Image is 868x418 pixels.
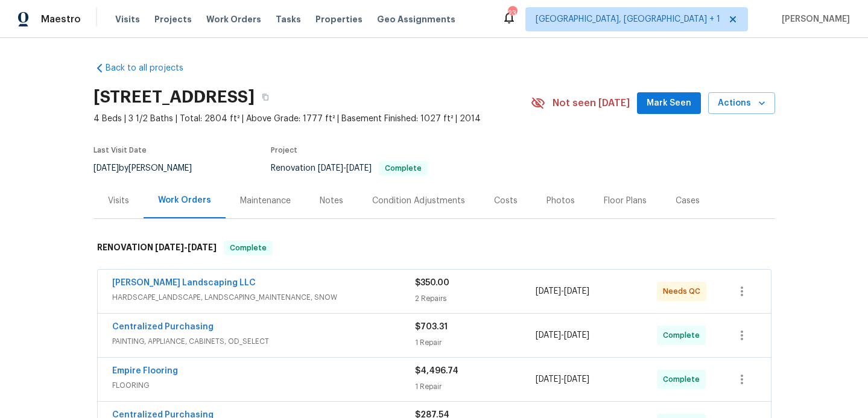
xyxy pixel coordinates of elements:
span: Work Orders [206,13,261,25]
div: Costs [494,195,518,207]
span: [DATE] [564,375,589,384]
span: Complete [380,165,426,172]
span: [GEOGRAPHIC_DATA], [GEOGRAPHIC_DATA] + 1 [536,13,720,25]
span: Visits [115,13,140,25]
span: Complete [225,242,271,254]
span: Actions [718,96,765,111]
div: Floor Plans [604,195,647,207]
span: Tasks [276,15,301,24]
span: [PERSON_NAME] [777,13,850,25]
span: - [318,164,372,173]
span: Complete [663,329,705,341]
span: Renovation [271,164,428,173]
span: [DATE] [318,164,343,173]
div: by [PERSON_NAME] [93,161,206,176]
span: HARDSCAPE_LANDSCAPE, LANDSCAPING_MAINTENANCE, SNOW [112,291,415,303]
span: Projects [154,13,192,25]
span: Maestro [41,13,81,25]
div: Notes [320,195,343,207]
div: 1 Repair [415,381,536,393]
span: Properties [315,13,363,25]
div: Cases [676,195,700,207]
button: Mark Seen [637,92,701,115]
h2: [STREET_ADDRESS] [93,91,255,103]
div: Work Orders [158,194,211,206]
div: Photos [546,195,575,207]
span: $350.00 [415,279,449,287]
span: $703.31 [415,323,448,331]
span: [DATE] [564,331,589,340]
span: [DATE] [346,164,372,173]
div: Visits [108,195,129,207]
span: Complete [663,373,705,385]
div: RENOVATION [DATE]-[DATE]Complete [93,229,775,267]
span: [DATE] [536,331,561,340]
a: [PERSON_NAME] Landscaping LLC [112,279,256,287]
span: PAINTING, APPLIANCE, CABINETS, OD_SELECT [112,335,415,347]
span: - [536,329,589,341]
div: 2 Repairs [415,293,536,305]
button: Actions [708,92,775,115]
span: 4 Beds | 3 1/2 Baths | Total: 2804 ft² | Above Grade: 1777 ft² | Basement Finished: 1027 ft² | 2014 [93,113,531,125]
span: [DATE] [564,287,589,296]
span: Needs QC [663,285,705,297]
button: Copy Address [255,86,276,108]
div: Maintenance [240,195,291,207]
span: - [155,243,217,252]
div: 1 Repair [415,337,536,349]
span: [DATE] [536,375,561,384]
span: [DATE] [536,287,561,296]
span: Project [271,147,297,154]
span: $4,496.74 [415,367,458,375]
span: Last Visit Date [93,147,147,154]
a: Empire Flooring [112,367,178,375]
span: [DATE] [188,243,217,252]
span: Mark Seen [647,96,691,111]
span: [DATE] [93,164,119,173]
span: - [536,285,589,297]
div: 23 [508,7,516,19]
a: Centralized Purchasing [112,323,214,331]
span: FLOORING [112,379,415,391]
div: Condition Adjustments [372,195,465,207]
span: [DATE] [155,243,184,252]
span: - [536,373,589,385]
span: Geo Assignments [377,13,455,25]
span: Not seen [DATE] [553,97,630,109]
a: Back to all projects [93,62,209,74]
h6: RENOVATION [97,241,217,255]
